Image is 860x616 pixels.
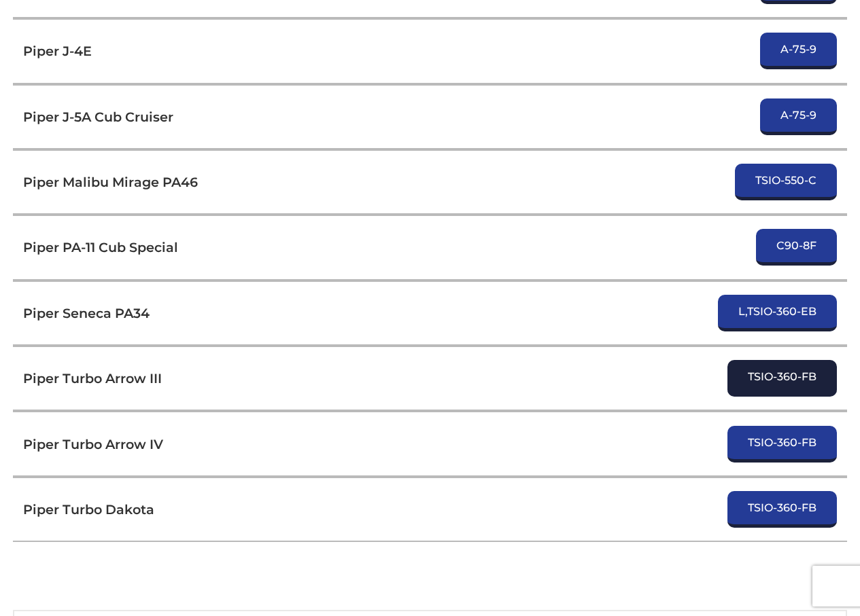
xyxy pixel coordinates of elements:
[23,109,173,125] h3: Piper J-5A Cub Cruiser
[23,305,150,321] h3: Piper Seneca PA34
[760,33,837,69] a: A-75-9
[727,491,837,528] a: TSIO-360-FB
[756,229,837,266] a: C90-8F
[727,426,837,463] a: TSIO-360-FB
[760,98,837,135] a: A-75-9
[23,239,178,255] h3: Piper PA-11 Cub Special
[718,295,837,331] a: L,TSIO-360-EB
[727,360,837,397] a: TSIO-360-FB
[23,436,163,452] h3: Piper Turbo Arrow IV
[23,174,198,190] h3: Piper Malibu Mirage PA46
[735,164,837,200] a: TSIO-550-C
[23,43,92,59] h3: Piper J-4E
[23,501,154,518] h3: Piper Turbo Dakota
[23,370,162,386] h3: Piper Turbo Arrow III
